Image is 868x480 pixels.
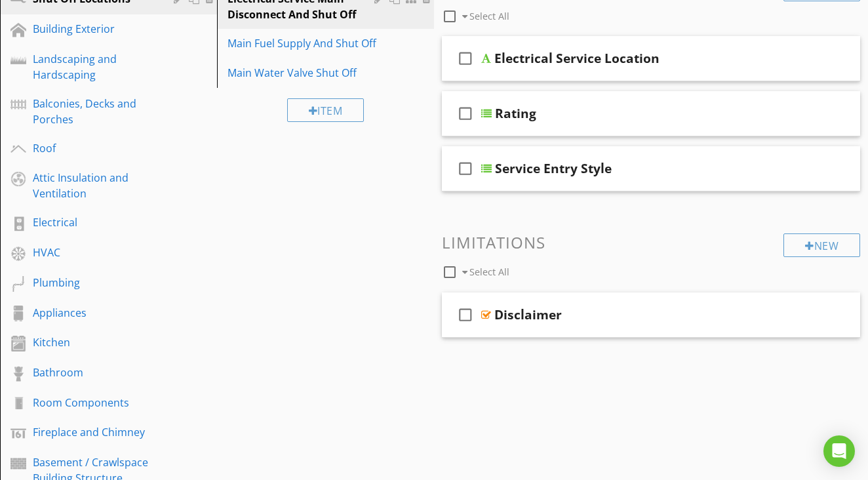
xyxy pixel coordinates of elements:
[287,98,365,122] div: Item
[783,233,860,257] div: New
[33,51,155,83] div: Landscaping and Hardscaping
[442,233,860,251] h3: Limitations
[494,307,562,323] div: Disclaimer
[33,170,155,201] div: Attic Insulation and Ventilation
[823,435,855,467] div: Open Intercom Messenger
[33,245,155,260] div: HVAC
[495,106,536,121] div: Rating
[33,305,155,321] div: Appliances
[33,96,155,127] div: Balconies, Decks and Porches
[33,365,155,380] div: Bathroom
[469,10,509,22] span: Select All
[495,161,612,176] div: Service Entry Style
[455,98,476,129] i: check_box_outline_blank
[469,266,509,278] span: Select All
[33,395,155,410] div: Room Components
[494,50,660,66] div: Electrical Service Location
[33,140,155,156] div: Roof
[455,153,476,184] i: check_box_outline_blank
[227,35,378,51] div: Main Fuel Supply And Shut Off
[33,424,155,440] div: Fireplace and Chimney
[455,43,476,74] i: check_box_outline_blank
[33,214,155,230] div: Electrical
[33,334,155,350] div: Kitchen
[227,65,378,81] div: Main Water Valve Shut Off
[33,275,155,290] div: Plumbing
[33,21,155,37] div: Building Exterior
[455,299,476,330] i: check_box_outline_blank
